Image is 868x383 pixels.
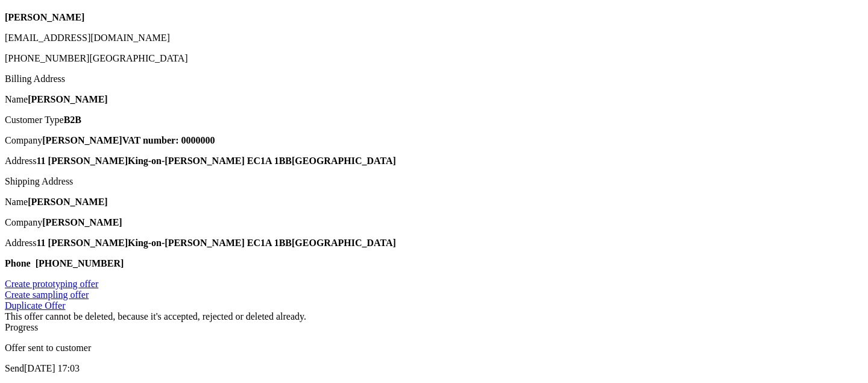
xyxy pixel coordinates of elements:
[5,115,64,125] span: Customer Type
[36,238,128,248] strong: 11 [PERSON_NAME]
[122,135,215,145] strong: VAT number: 0000000
[128,238,292,248] strong: King-on-[PERSON_NAME] EC1A 1BB
[5,197,28,207] span: Name
[42,217,122,227] strong: [PERSON_NAME]
[5,258,124,268] strong: Phone [PHONE_NUMBER]
[5,33,170,43] span: [EMAIL_ADDRESS][DOMAIN_NAME]
[5,12,84,22] strong: [PERSON_NAME]
[5,279,98,289] a: Create prototyping offer
[36,156,128,166] strong: 11 [PERSON_NAME]
[5,290,89,300] a: Create sampling offer
[24,363,80,373] span: [DATE] 17:03
[42,135,122,145] strong: [PERSON_NAME]
[292,238,396,248] strong: [GEOGRAPHIC_DATA]
[5,238,36,248] span: Address
[28,94,107,104] strong: [PERSON_NAME]
[5,94,28,104] span: Name
[128,156,292,166] strong: King-on-[PERSON_NAME] EC1A 1BB
[5,343,863,353] p: Offer sent to customer
[5,135,42,145] span: Company
[5,176,863,187] div: Shipping Address
[5,217,42,227] span: Company
[5,156,36,166] span: Address
[5,300,66,311] a: Duplicate Offer
[89,53,187,63] span: [GEOGRAPHIC_DATA]
[5,74,863,84] div: Billing Address
[28,197,107,207] strong: [PERSON_NAME]
[5,363,863,374] p: Send
[64,115,81,125] strong: B2B
[5,322,863,333] div: Progress
[292,156,396,166] strong: [GEOGRAPHIC_DATA]
[5,311,863,322] div: This offer cannot be deleted, because it's accepted, rejected or deleted already.
[5,53,89,63] span: [PHONE_NUMBER]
